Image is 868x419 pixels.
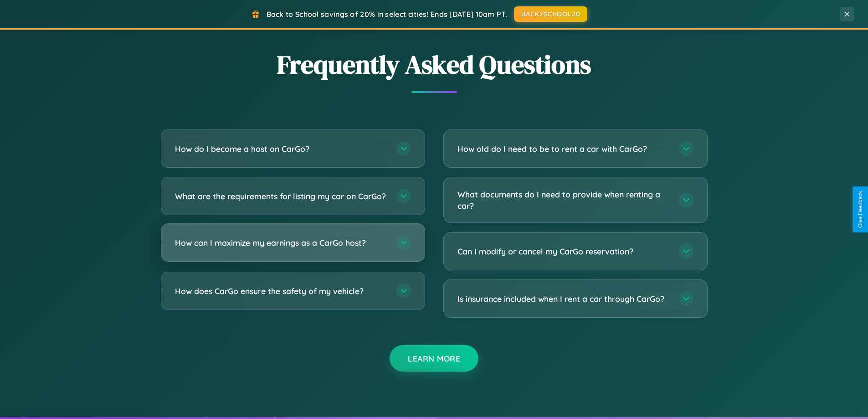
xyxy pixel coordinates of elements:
h3: Can I modify or cancel my CarGo reservation? [457,246,670,257]
span: Back to School savings of 20% in select cities! Ends [DATE] 10am PT. [267,10,507,19]
h3: What are the requirements for listing my car on CarGo? [175,191,387,202]
h3: Is insurance included when I rent a car through CarGo? [457,293,670,305]
h3: What documents do I need to provide when renting a car? [457,189,670,211]
h3: How can I maximize my earnings as a CarGo host? [175,237,387,248]
h3: How does CarGo ensure the safety of my vehicle? [175,285,387,297]
div: Give Feedback [857,191,863,228]
h2: Frequently Asked Questions [161,47,708,82]
h3: How old do I need to be to rent a car with CarGo? [457,143,670,155]
h3: How do I become a host on CarGo? [175,143,387,155]
button: Learn More [390,345,478,372]
button: BACK2SCHOOL20 [514,6,587,22]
